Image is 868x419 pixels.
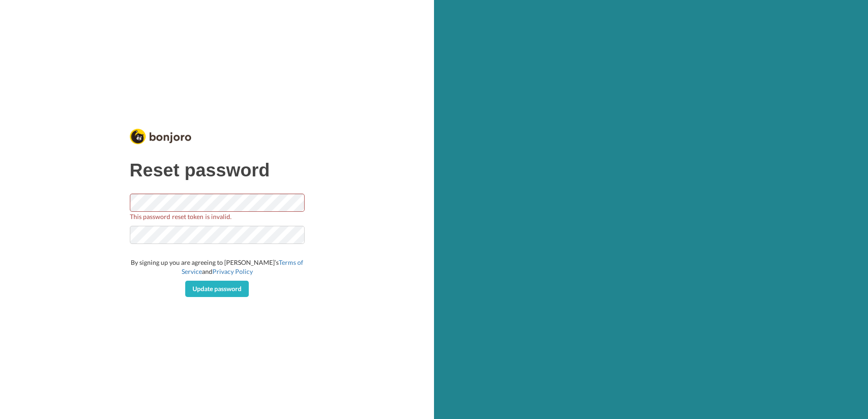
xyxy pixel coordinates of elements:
button: Update password [185,281,249,297]
h1: Reset password [130,160,305,180]
div: By signing up you are agreeing to [PERSON_NAME]’s and [130,258,305,276]
span: This password reset token is invalid. [130,212,305,221]
a: Privacy Policy [212,268,253,275]
span: Update password [192,285,242,292]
